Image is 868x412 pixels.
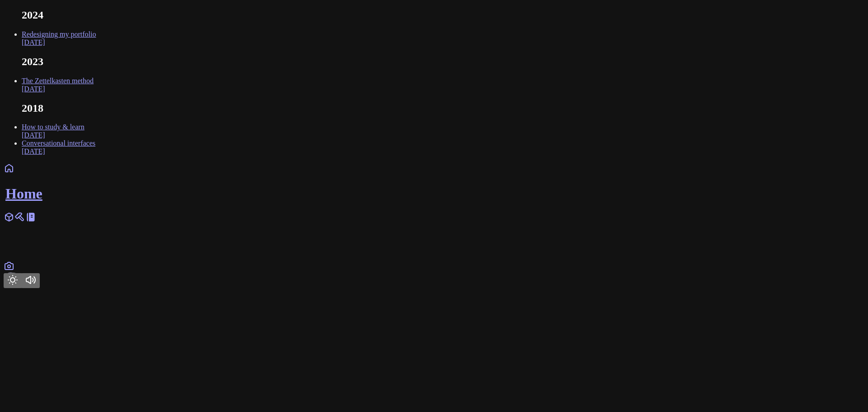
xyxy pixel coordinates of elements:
a: Redesigning my portfolio[DATE] [22,30,96,46]
span: [DATE] [22,147,45,155]
span: [DATE] [22,131,45,139]
button: Toggle Theme [4,273,22,288]
a: Home [4,167,864,202]
h2: 2024 [22,9,864,21]
span: [DATE] [22,85,45,93]
h1: Home [5,185,18,202]
a: How to study & learn[DATE] [22,123,85,139]
span: [DATE] [22,38,45,46]
a: Conversational interfaces[DATE] [22,139,95,155]
h2: 2018 [22,102,864,114]
a: The Zettelkasten method[DATE] [22,77,94,93]
h2: 2023 [22,56,864,68]
button: Toggle Audio [22,273,40,288]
